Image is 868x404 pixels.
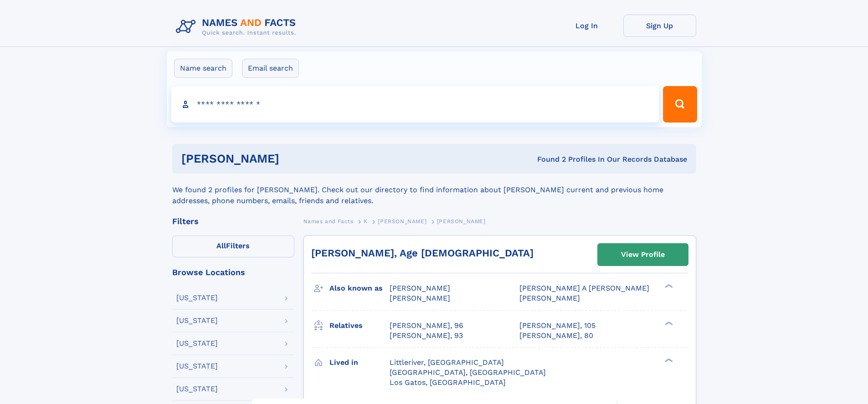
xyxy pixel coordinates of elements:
[171,86,659,123] input: search input
[390,294,450,302] span: [PERSON_NAME]
[172,174,696,206] div: We found 2 profiles for [PERSON_NAME]. Check out our directory to find information about [PERSON_...
[390,331,463,341] a: [PERSON_NAME], 93
[364,218,368,225] span: K
[176,363,218,370] div: [US_STATE]
[311,247,534,259] a: [PERSON_NAME], Age [DEMOGRAPHIC_DATA]
[181,153,408,164] h1: [PERSON_NAME]
[390,368,546,377] span: [GEOGRAPHIC_DATA], [GEOGRAPHIC_DATA]
[364,215,368,227] a: K
[176,294,218,302] div: [US_STATE]
[663,86,697,123] button: Search Button
[598,244,688,266] a: View Profile
[378,215,426,227] a: [PERSON_NAME]
[519,294,580,302] span: [PERSON_NAME]
[519,321,596,331] a: [PERSON_NAME], 105
[176,317,218,324] div: [US_STATE]
[519,331,593,341] a: [PERSON_NAME], 80
[172,268,294,276] div: Browse Locations
[303,215,354,227] a: Names and Facts
[176,385,218,393] div: [US_STATE]
[176,340,218,347] div: [US_STATE]
[174,59,232,78] label: Name search
[621,244,665,265] div: View Profile
[408,154,687,164] div: Found 2 Profiles In Our Records Database
[663,357,673,363] div: ❯
[390,321,463,331] a: [PERSON_NAME], 96
[329,318,390,333] h3: Relatives
[172,217,294,225] div: Filters
[663,320,673,326] div: ❯
[390,378,506,387] span: Los Gatos, [GEOGRAPHIC_DATA]
[378,218,426,225] span: [PERSON_NAME]
[550,15,623,37] a: Log In
[390,284,450,292] span: [PERSON_NAME]
[242,59,299,78] label: Email search
[329,281,390,296] h3: Also known as
[390,358,504,367] span: Littleriver, [GEOGRAPHIC_DATA]
[437,218,486,225] span: [PERSON_NAME]
[519,284,649,292] span: [PERSON_NAME] A [PERSON_NAME]
[623,15,696,37] a: Sign Up
[172,15,303,39] img: Logo Names and Facts
[172,235,294,257] label: Filters
[329,355,390,370] h3: Lived in
[663,283,673,289] div: ❯
[216,241,226,250] span: All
